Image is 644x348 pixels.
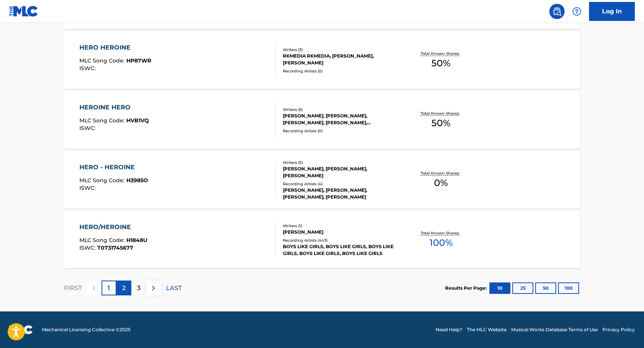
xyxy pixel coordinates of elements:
[126,177,148,184] span: H3985O
[64,91,580,149] a: HEROINE HEROMLC Song Code:HVB1VQISWC:Writers (5)[PERSON_NAME], [PERSON_NAME], [PERSON_NAME], [PER...
[445,285,489,292] p: Results Per Page:
[572,7,581,16] img: help
[149,284,158,293] img: right
[64,211,580,268] a: HERO/HEROINEMLC Song Code:H1848UISWC:T0731745677Writers (1)[PERSON_NAME]Recording Artists (443)BO...
[283,107,398,112] div: Writers ( 5 )
[42,326,131,333] span: Mechanical Licensing Collective © 2025
[79,223,147,232] div: HERO/HEROINE
[97,244,133,251] span: T0731745677
[283,243,398,257] div: BOYS LIKE GIRLS, BOYS LIKE GIRLS, BOYS LIKE GIRLS, BOYS LIKE GIRLS, BOYS LIKE GIRLS
[283,187,398,200] div: [PERSON_NAME], [PERSON_NAME], [PERSON_NAME], [PERSON_NAME]
[535,282,556,294] button: 50
[569,4,584,19] div: Help
[79,117,126,124] span: MLC Song Code :
[64,284,82,293] p: FIRST
[79,184,97,191] span: ISWC :
[421,170,462,176] p: Total Known Shares:
[421,230,462,236] p: Total Known Shares:
[9,325,33,334] img: logo
[283,229,398,236] div: [PERSON_NAME]
[283,223,398,229] div: Writers ( 1 )
[79,237,126,244] span: MLC Song Code :
[489,282,510,294] button: 10
[79,177,126,184] span: MLC Song Code :
[166,284,182,293] p: LAST
[552,7,562,16] img: search
[431,116,450,130] span: 50 %
[64,32,580,89] a: HERO HEROINEMLC Song Code:HP87WRISWC:Writers (3)RKMEDIA RKMEDIA, [PERSON_NAME], [PERSON_NAME]Reco...
[283,68,398,74] div: Recording Artists ( 0 )
[79,163,148,172] div: HERO - HEROINE
[79,103,149,112] div: HEROINE HERO
[602,326,635,333] a: Privacy Policy
[126,117,149,124] span: HVB1VQ
[434,176,448,190] span: 0 %
[283,112,398,126] div: [PERSON_NAME], [PERSON_NAME], [PERSON_NAME], [PERSON_NAME], [PERSON_NAME]
[9,6,39,17] img: MLC Logo
[558,282,579,294] button: 100
[421,111,462,116] p: Total Known Shares:
[436,326,462,333] a: Need Help?
[283,160,398,165] div: Writers ( 3 )
[606,311,644,348] iframe: Chat Widget
[512,282,533,294] button: 25
[283,237,398,243] div: Recording Artists ( 443 )
[79,125,97,132] span: ISWC :
[126,57,151,64] span: HP87WR
[79,57,126,64] span: MLC Song Code :
[283,53,398,66] div: RKMEDIA RKMEDIA, [PERSON_NAME], [PERSON_NAME]
[283,47,398,53] div: Writers ( 3 )
[589,2,635,21] a: Log In
[79,43,151,52] div: HERO HEROINE
[283,128,398,134] div: Recording Artists ( 0 )
[137,284,140,293] p: 3
[549,4,565,19] a: Public Search
[122,284,126,293] p: 2
[467,326,507,333] a: The MLC Website
[511,326,598,333] a: Musical Works Database Terms of Use
[431,56,450,70] span: 50 %
[283,181,398,187] div: Recording Artists ( 4 )
[126,237,147,244] span: H1848U
[283,165,398,179] div: [PERSON_NAME], [PERSON_NAME], [PERSON_NAME]
[64,151,580,208] a: HERO - HEROINEMLC Song Code:H3985OISWC:Writers (3)[PERSON_NAME], [PERSON_NAME], [PERSON_NAME]Reco...
[79,244,97,251] span: ISWC :
[108,284,110,293] p: 1
[421,51,462,56] p: Total Known Shares:
[429,236,453,250] span: 100 %
[79,65,97,72] span: ISWC :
